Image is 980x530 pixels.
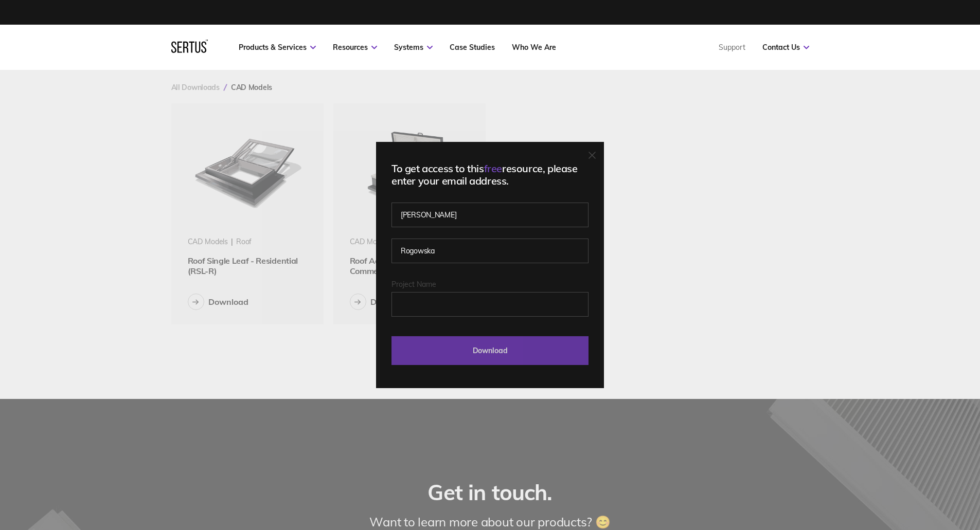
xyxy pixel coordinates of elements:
[484,162,502,175] span: free
[391,162,589,187] div: To get access to this resource, please enter your email address.
[391,239,589,263] input: Last name*
[391,203,589,227] input: First name*
[719,43,745,52] a: Support
[929,481,980,530] iframe: Chat Widget
[450,43,495,52] a: Case Studies
[512,43,556,52] a: Who We Are
[333,43,377,52] a: Resources
[394,43,433,52] a: Systems
[391,336,589,365] input: Download
[762,43,809,52] a: Contact Us
[239,43,316,52] a: Products & Services
[391,280,436,289] span: Project Name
